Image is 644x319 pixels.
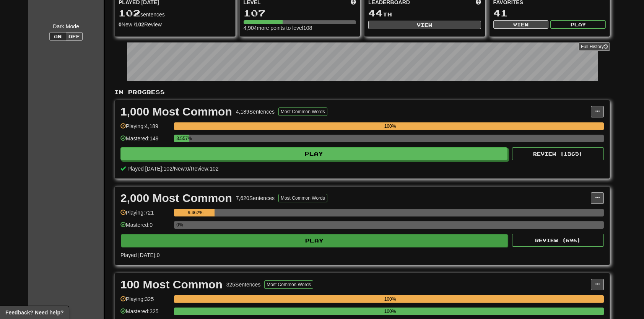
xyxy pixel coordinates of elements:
[550,20,606,29] button: Play
[189,166,191,172] span: /
[174,166,189,172] span: New: 0
[120,106,232,117] div: 1,000 Most Common
[493,20,549,29] button: View
[190,166,218,172] span: Review: 102
[244,8,356,18] div: 107
[264,280,313,289] button: Most Common Words
[66,32,83,41] button: Off
[278,107,327,116] button: Most Common Words
[119,21,122,28] strong: 0
[121,234,508,247] button: Play
[120,122,170,135] div: Playing: 4,189
[176,295,604,303] div: 100%
[119,8,231,18] div: sentences
[135,21,144,28] strong: 102
[49,32,66,41] button: On
[120,192,232,204] div: 2,000 Most Common
[120,147,507,160] button: Play
[176,209,215,216] div: 9.462%
[368,21,481,29] button: View
[512,147,604,160] button: Review (1565)
[120,252,159,258] span: Played [DATE]: 0
[172,166,174,172] span: /
[176,122,604,130] div: 100%
[226,281,261,288] div: 325 Sentences
[119,21,231,28] div: New / Review
[120,279,223,290] div: 100 Most Common
[236,108,275,116] div: 4,189 Sentences
[278,194,327,202] button: Most Common Words
[127,166,172,172] span: Played [DATE]: 102
[512,234,604,247] button: Review (696)
[579,42,610,51] a: Full History
[236,194,275,202] div: 7,620 Sentences
[119,8,140,18] span: 102
[114,88,610,96] p: In Progress
[176,308,604,315] div: 100%
[120,295,170,308] div: Playing: 325
[34,23,98,30] div: Dark Mode
[120,135,170,147] div: Mastered: 149
[368,8,481,18] div: th
[176,135,189,142] div: 3.557%
[120,209,170,221] div: Playing: 721
[493,8,606,18] div: 41
[120,221,170,234] div: Mastered: 0
[368,8,383,18] span: 44
[5,309,63,316] span: Open feedback widget
[244,24,356,32] div: 4,904 more points to level 108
